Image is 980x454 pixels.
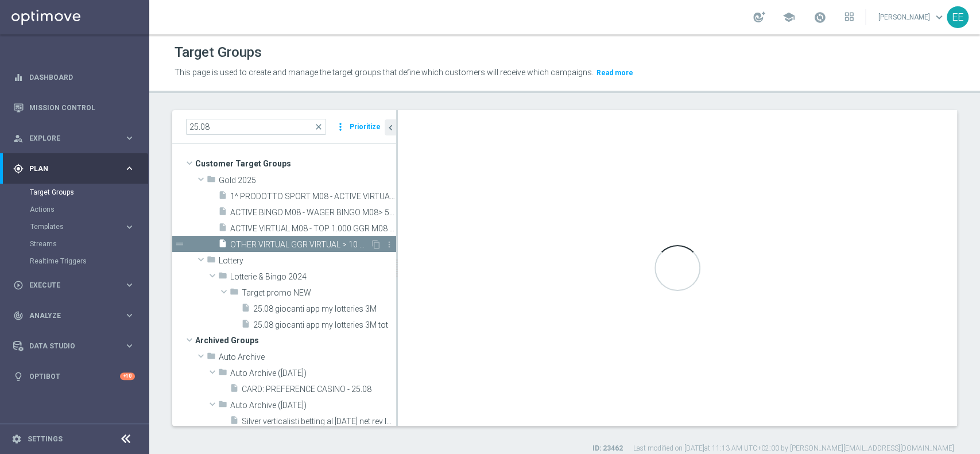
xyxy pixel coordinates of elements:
button: Prioritize [348,119,382,135]
div: Mission Control [13,92,135,123]
span: OTHER VIRTUAL GGR VIRTUAL &gt; 10 M08 25.08 [230,240,370,250]
span: Lottery [219,256,396,266]
span: Auto Archive (2023-02-22) [230,368,396,378]
input: Quick find group or folder [186,119,326,135]
span: 1^ PRODOTTO SPORT M08 - ACTIVE VIRTUAL L2M - GGR VIRTUAL L2M &gt; 100 25.08 [230,192,396,201]
i: more_vert [335,119,346,135]
i: folder [207,174,216,188]
span: Analyze [29,312,124,319]
span: Plan [29,165,124,172]
i: folder [207,255,216,268]
span: ACTIVE VIRTUAL M08 - TOP 1.000 GGR M08 25.08 [230,224,396,234]
i: chevron_left [385,122,396,133]
label: ID: 23462 [592,444,623,453]
i: keyboard_arrow_right [124,280,135,290]
span: Customer Target Groups [195,156,396,172]
a: Settings [28,436,63,443]
div: Actions [30,201,148,218]
span: CARD: PREFERENCE CASINO - 25.08 [242,385,396,394]
i: folder [218,399,227,413]
button: Templates keyboard_arrow_right [30,222,135,231]
span: ACTIVE BINGO M08 - WAGER BINGO M08&gt; 50 EURO 25.08 [230,208,396,218]
div: Target Groups [30,184,148,201]
a: Streams [30,239,119,249]
a: [PERSON_NAME]keyboard_arrow_down [877,9,947,26]
i: settings [11,434,22,444]
i: keyboard_arrow_right [124,310,135,321]
i: insert_drive_file [218,223,227,236]
span: Archived Groups [195,332,396,348]
div: Execute [13,280,124,290]
div: Plan [13,164,124,174]
i: Duplicate Target group [371,240,381,249]
button: track_changes Analyze keyboard_arrow_right [13,311,135,320]
a: Actions [30,205,119,214]
div: Data Studio [13,341,124,351]
i: keyboard_arrow_right [124,340,135,351]
span: 25.08 giocanti app my lotteries 3M tot [253,320,396,330]
span: Explore [29,135,124,142]
h1: Target Groups [175,44,262,61]
button: gps_fixed Plan keyboard_arrow_right [13,164,135,173]
i: keyboard_arrow_right [124,222,135,232]
span: close [314,122,323,131]
div: Templates [30,218,148,235]
i: insert_drive_file [241,303,250,316]
div: Dashboard [13,62,135,92]
i: keyboard_arrow_right [124,163,135,174]
i: track_changes [13,311,24,321]
span: Gold 2025 [219,176,396,185]
a: Target Groups [30,188,119,197]
i: insert_drive_file [230,383,239,397]
button: lightbulb Optibot +10 [13,372,135,381]
i: insert_drive_file [218,191,227,204]
button: Mission Control [13,103,135,112]
button: play_circle_outline Execute keyboard_arrow_right [13,281,135,290]
i: play_circle_outline [13,280,24,290]
button: chevron_left [385,119,396,135]
i: folder [218,367,227,381]
a: Dashboard [29,62,135,92]
i: folder [207,351,216,364]
a: Realtime Triggers [30,257,119,266]
a: Mission Control [29,92,135,123]
span: Templates [30,223,113,230]
button: equalizer Dashboard [13,73,135,82]
button: Data Studio keyboard_arrow_right [13,342,135,351]
i: equalizer [13,72,24,83]
i: gps_fixed [13,164,24,174]
div: Optibot [13,361,135,391]
span: Silver verticalisti betting al 25.08.2022 net rev lm &gt;= 38&#x20AC; [242,417,396,426]
span: 25.08 giocanti app my lotteries 3M [253,304,396,314]
i: insert_drive_file [218,207,227,220]
span: This page is used to create and manage the target groups that define which customers will receive... [175,68,594,77]
i: keyboard_arrow_right [124,133,135,143]
i: insert_drive_file [218,239,227,252]
span: Lotterie &amp; Bingo 2024 [230,272,396,282]
i: insert_drive_file [241,319,250,332]
span: Execute [29,282,124,289]
span: keyboard_arrow_down [933,11,946,24]
a: Optibot [29,361,120,391]
i: insert_drive_file [230,416,239,429]
button: person_search Explore keyboard_arrow_right [13,134,135,143]
i: person_search [13,133,24,143]
button: Read more [595,67,634,79]
div: Streams [30,235,148,253]
div: Analyze [13,311,124,321]
label: Last modified on [DATE] at 11:13 AM UTC+02:00 by [PERSON_NAME][EMAIL_ADDRESS][DOMAIN_NAME] [633,444,954,453]
i: lightbulb [13,371,24,382]
span: Target promo NEW [242,288,396,298]
div: +10 [120,372,135,380]
i: more_vert [385,240,394,249]
span: Data Studio [29,343,124,350]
